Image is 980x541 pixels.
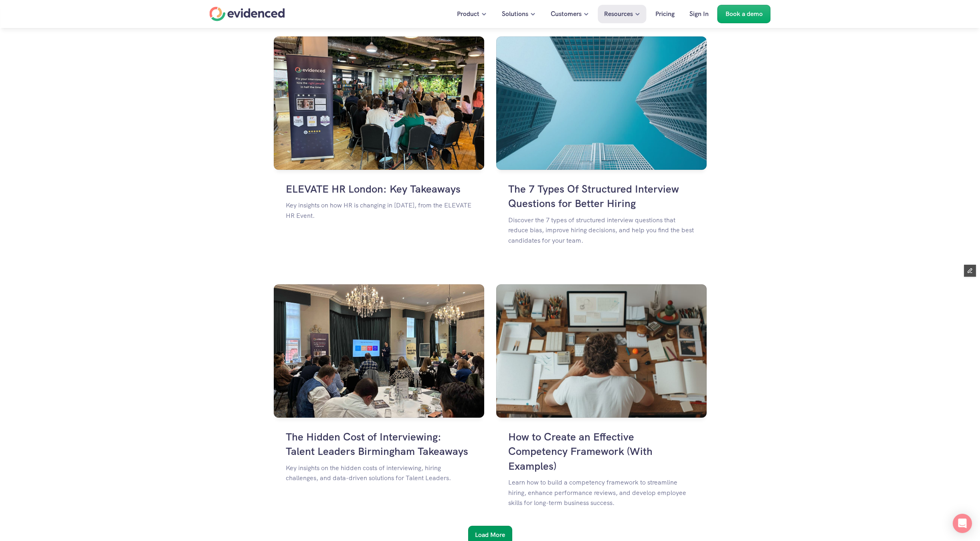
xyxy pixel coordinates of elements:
a: A room of people sat at roundtables watching a man give a talk.The Hidden Cost of Interviewing: T... [274,284,484,520]
a: Book a demo [717,5,771,23]
img: A man sitting at a desk with his back to us, surrounded by stationary and books, working at his c... [496,284,707,418]
h4: The Hidden Cost of Interviewing: Talent Leaders Birmingham Takeaways [286,430,472,459]
button: Edit Framer Content [964,265,976,277]
p: Key insights on the hidden costs of interviewing, hiring challenges, and data-driven solutions fo... [286,463,472,483]
p: Sign In [689,9,709,19]
h4: The 7 Types Of Structured Interview Questions for Better Hiring [508,182,695,211]
a: An upward angle of four skyscrapers with blue sky in between themThe 7 Types Of Structured Interv... [496,36,707,272]
div: Open Intercom Messenger [953,514,972,533]
p: Solutions [502,9,528,19]
img: The crowd at the Elevate HR event, with the Evidenced banner in the foreground [274,36,484,170]
p: Customers [551,9,582,19]
p: Book a demo [725,9,763,19]
a: A man sitting at a desk with his back to us, surrounded by stationary and books, working at his c... [496,284,707,520]
h4: ELEVATE HR London: Key Takeaways [286,182,472,196]
h6: Load More [475,530,505,540]
img: An upward angle of four skyscrapers with blue sky in between them [496,36,707,170]
p: Learn how to build a competency framework to streamline hiring, enhance performance reviews, and ... [508,477,695,508]
img: A room of people sat at roundtables watching a man give a talk. [274,284,484,418]
a: Pricing [649,5,681,23]
p: Key insights on how HR is changing in [DATE], from the ELEVATE HR Event. [286,200,472,221]
p: Pricing [655,9,675,19]
h4: How to Create an Effective Competency Framework (With Examples) [508,430,695,473]
a: The crowd at the Elevate HR event, with the Evidenced banner in the foregroundELEVATE HR London: ... [274,36,484,272]
p: Discover the 7 types of structured interview questions that reduce bias, improve hiring decisions... [508,215,695,245]
a: Sign In [683,5,715,23]
a: Home [210,7,285,21]
p: Resources [604,9,633,19]
p: Product [457,9,479,19]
